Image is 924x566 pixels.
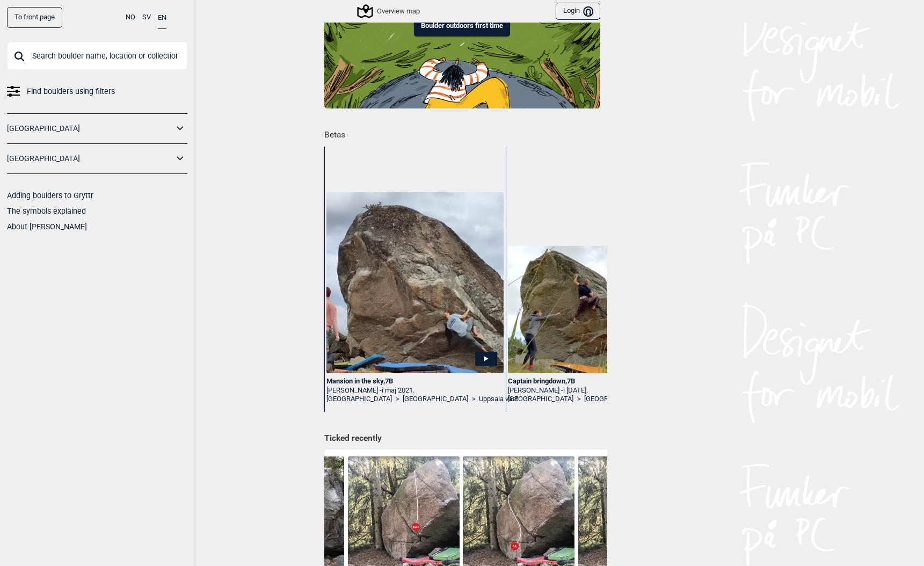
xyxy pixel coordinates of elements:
[7,42,187,70] input: Search boulder name, location or collection
[359,5,420,18] div: Overview map
[7,151,173,166] a: [GEOGRAPHIC_DATA]
[556,3,600,20] button: Login
[382,386,414,394] span: i maj 2021.
[584,395,650,404] a: [GEOGRAPHIC_DATA]
[7,207,86,215] a: The symbols explained
[7,222,87,231] a: About [PERSON_NAME]
[479,395,518,404] a: Uppsala väst
[326,377,503,386] div: Mansion in the sky , 7B
[27,84,115,99] span: Find boulders using filters
[324,433,600,445] h1: Ticked recently
[326,395,392,404] a: [GEOGRAPHIC_DATA]
[7,84,187,99] a: Find boulders using filters
[414,16,510,37] button: Boulder outdoors first time
[563,386,588,394] span: i [DATE].
[324,122,607,141] h1: Betas
[508,246,685,373] img: Clovis pa Captain Bringdown
[326,386,503,395] div: [PERSON_NAME] -
[158,7,166,29] button: EN
[7,191,93,200] a: Adding boulders to Gryttr
[403,395,468,404] a: [GEOGRAPHIC_DATA]
[126,7,135,28] button: NO
[577,395,581,404] span: >
[396,395,399,404] span: >
[508,386,685,395] div: [PERSON_NAME] -
[326,192,503,373] img: Rasmus pa Mansion in the Sky
[7,7,62,28] a: To front page
[508,377,685,386] div: Captain bringdown , 7B
[472,395,476,404] span: >
[7,121,173,136] a: [GEOGRAPHIC_DATA]
[508,395,573,404] a: [GEOGRAPHIC_DATA]
[142,7,151,28] button: SV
